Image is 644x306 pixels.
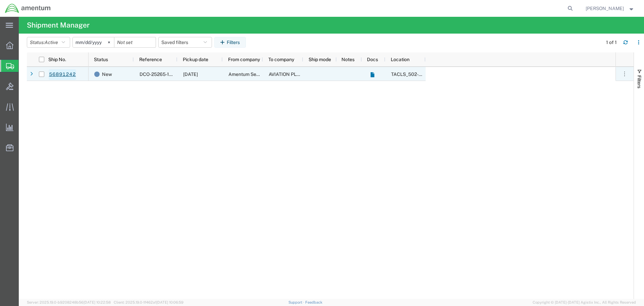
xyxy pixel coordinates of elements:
[5,3,51,13] img: logo
[139,57,162,62] span: Reference
[586,5,624,12] span: Mark Kreutzer
[606,39,618,46] div: 1 of 1
[183,57,208,62] span: Pickup date
[114,37,156,47] input: Not set
[45,40,58,45] span: Active
[102,67,112,81] span: New
[94,57,108,62] span: Status
[84,300,111,304] span: [DATE] 10:22:58
[637,75,642,88] span: Filters
[73,37,114,47] input: Not set
[268,57,294,62] span: To company
[27,300,111,304] span: Server: 2025.19.0-b9208248b56
[48,57,66,62] span: Ship No.
[367,57,378,62] span: Docs
[158,37,212,48] button: Saved filters
[309,57,331,62] span: Ship mode
[391,57,410,62] span: Location
[228,57,260,62] span: From company
[269,72,312,77] span: AVIATION PLUS INC
[214,37,246,48] button: Filters
[288,300,305,304] a: Support
[140,72,184,77] span: DCO-25265-168456
[27,37,70,48] button: Status:Active
[156,300,183,304] span: [DATE] 10:06:59
[391,72,517,77] span: TACLS_502-Lincoln, NE
[183,72,198,77] span: 09/22/2025
[533,300,636,305] span: Copyright © [DATE]-[DATE] Agistix Inc., All Rights Reserved
[228,72,279,77] span: Amentum Services, Inc.
[585,4,635,12] button: [PERSON_NAME]
[305,300,322,304] a: Feedback
[114,300,183,304] span: Client: 2025.19.0-1f462a1
[341,57,355,62] span: Notes
[27,17,90,34] h4: Shipment Manager
[49,69,76,80] a: 56891242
